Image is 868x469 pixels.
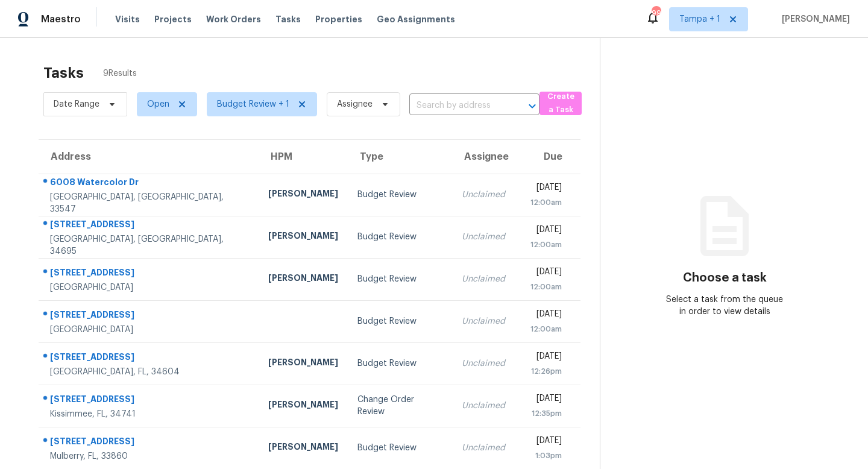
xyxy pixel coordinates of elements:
div: Unclaimed [462,400,505,412]
div: 12:00am [524,239,562,251]
span: Open [147,98,169,110]
div: Select a task from the queue in order to view details [662,294,787,318]
div: Budget Review [357,273,442,285]
div: [GEOGRAPHIC_DATA], [GEOGRAPHIC_DATA], 33547 [50,191,249,215]
div: [DATE] [524,435,562,450]
div: [STREET_ADDRESS] [50,309,249,324]
button: Open [524,98,541,115]
div: Unclaimed [462,315,505,327]
div: [STREET_ADDRESS] [50,351,249,366]
span: Budget Review + 1 [217,98,289,110]
span: 9 Results [103,68,137,80]
div: Budget Review [357,231,442,243]
div: [DATE] [524,350,562,365]
th: Due [515,140,581,174]
input: Search by address [409,96,506,115]
div: 6008 Watercolor Dr [50,176,249,191]
div: Kissimmee, FL, 34741 [50,408,249,420]
div: Unclaimed [462,231,505,243]
div: [STREET_ADDRESS] [50,435,249,450]
div: [STREET_ADDRESS] [50,218,249,233]
div: [GEOGRAPHIC_DATA], [GEOGRAPHIC_DATA], 34695 [50,233,249,257]
div: [DATE] [524,224,562,239]
div: [DATE] [524,308,562,323]
th: Type [348,140,451,174]
div: [PERSON_NAME] [268,398,338,414]
div: [GEOGRAPHIC_DATA] [50,282,249,294]
span: Work Orders [206,13,261,25]
div: 12:26pm [524,365,562,377]
div: [PERSON_NAME] [268,441,338,456]
div: [PERSON_NAME] [268,356,338,371]
div: Unclaimed [462,442,505,454]
div: Unclaimed [462,273,505,285]
div: [PERSON_NAME] [268,187,338,203]
span: Geo Assignments [377,13,455,25]
div: Budget Review [357,357,442,370]
span: Date Range [54,98,99,110]
span: Properties [315,13,362,25]
div: Unclaimed [462,357,505,370]
div: 12:35pm [524,408,562,420]
div: Unclaimed [462,189,505,201]
span: Maestro [41,13,81,25]
div: 99 [652,7,660,19]
div: [GEOGRAPHIC_DATA] [50,324,249,336]
button: Create a Task [539,92,582,115]
div: Mulberry, FL, 33860 [50,450,249,462]
span: Create a Task [546,90,576,118]
div: Budget Review [357,189,442,201]
div: [DATE] [524,181,562,197]
h2: Tasks [43,67,84,79]
span: Visits [115,13,140,25]
span: Tampa + 1 [679,13,720,25]
div: [GEOGRAPHIC_DATA], FL, 34604 [50,366,249,378]
div: [DATE] [524,392,562,408]
h3: Choose a task [683,272,767,284]
span: [PERSON_NAME] [777,13,850,25]
span: Assignee [337,98,373,110]
div: Budget Review [357,442,442,454]
span: Tasks [275,15,301,24]
th: HPM [259,140,348,174]
span: Projects [154,13,192,25]
th: Address [39,140,259,174]
div: [STREET_ADDRESS] [50,266,249,282]
div: 1:03pm [524,450,562,462]
th: Assignee [452,140,515,174]
div: [PERSON_NAME] [268,272,338,287]
div: 12:00am [524,281,562,293]
div: [PERSON_NAME] [268,230,338,245]
div: Budget Review [357,315,442,327]
div: 12:00am [524,323,562,335]
div: [DATE] [524,266,562,281]
div: 12:00am [524,197,562,209]
div: [STREET_ADDRESS] [50,393,249,408]
div: Change Order Review [357,394,442,418]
